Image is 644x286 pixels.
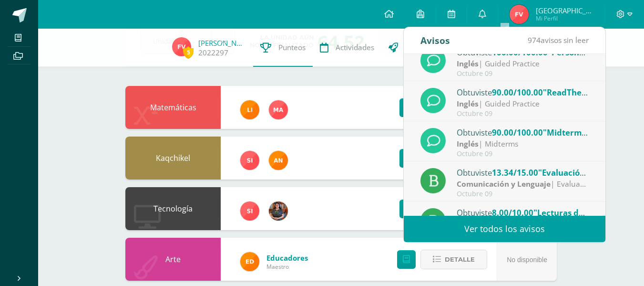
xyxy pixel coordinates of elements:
div: Octubre 09 [457,190,589,198]
button: Detalle [420,250,487,269]
span: [GEOGRAPHIC_DATA] [536,6,593,15]
span: "Midterm 1" [543,127,592,138]
span: 90.00/100.00 [492,87,543,98]
span: avisos sin leer [528,35,589,45]
div: Arte [125,238,221,281]
div: Obtuviste en [457,206,589,219]
strong: Comunicación y Lenguaje [457,179,551,189]
span: "Lecturas de achive" [533,207,615,218]
div: Octubre 09 [457,150,589,158]
div: Obtuviste en [457,126,589,138]
span: 5 [183,46,194,58]
img: 60a759e8b02ec95d430434cf0c0a55c7.png [269,201,288,221]
div: Tecnología [125,187,221,230]
div: | Evaluaciones y parciales sumativos [457,179,589,190]
div: Obtuviste en [457,166,589,179]
span: 8.00/10.00 [492,207,533,218]
span: Actividades [336,42,374,53]
div: Matemáticas [125,86,221,129]
strong: Inglés [457,98,479,109]
span: Mi Perfil [536,14,593,22]
span: No disponible [507,256,547,264]
img: fc6731ddebfef4a76f049f6e852e62c4.png [269,151,288,170]
img: 1e3c7f018e896ee8adc7065031dce62a.png [240,201,259,221]
a: Punteos [253,29,313,67]
a: Ver todos los avisos [404,216,605,242]
span: Detalle [445,251,475,268]
span: 90.00/100.00 [492,127,543,138]
img: 6495a5ec7aeeed389f61bcc63171547b.png [510,5,529,24]
div: | Guided Practice [457,98,589,109]
div: Octubre 09 [457,70,589,78]
div: Obtuviste en [457,86,589,98]
div: | Midterms [457,138,589,149]
a: 2022297 [198,48,228,58]
div: Kaqchikel [125,137,221,180]
div: Octubre 09 [457,110,589,118]
span: "Evaluación final" [538,167,609,178]
strong: Inglés [457,58,479,69]
img: 6495a5ec7aeeed389f61bcc63171547b.png [172,37,191,56]
span: 974 [528,35,541,45]
a: Actividades [313,29,381,67]
img: d78b0415a9069934bf99e685b082ed4f.png [240,100,259,119]
a: Educadores [266,253,308,263]
img: ed927125212876238b0630303cb5fd71.png [240,252,259,271]
a: Trayectoria [381,29,450,67]
strong: Inglés [457,138,479,149]
img: 1e3c7f018e896ee8adc7065031dce62a.png [240,151,259,170]
div: | Guided Practice [457,58,589,69]
span: Maestro [266,263,308,271]
div: Avisos [420,27,450,53]
span: "ReadTheory Platform" [543,87,636,98]
a: [PERSON_NAME] [198,38,246,48]
img: 777e29c093aa31b4e16d68b2ed8a8a42.png [269,100,288,119]
span: Punteos [278,42,306,53]
span: 13.34/15.00 [492,167,538,178]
